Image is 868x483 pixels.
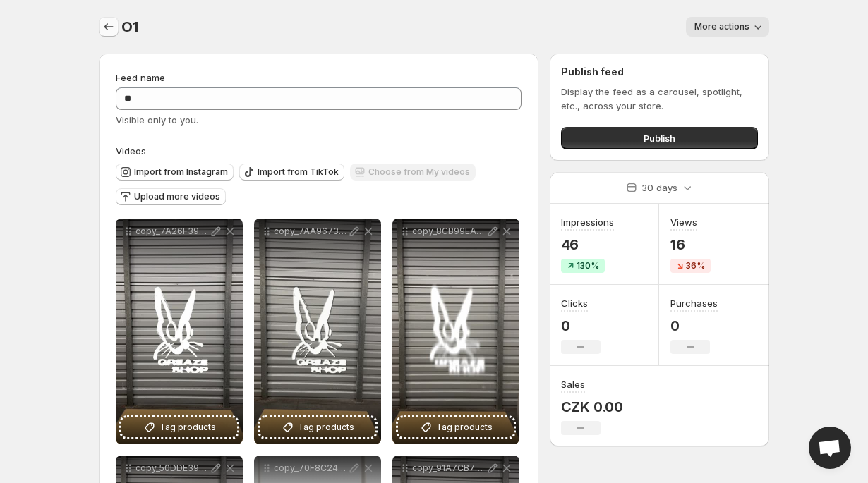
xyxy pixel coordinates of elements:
div: copy_7A26F390-039F-45E8-B03B-6307123A3CE5Tag products [116,219,243,444]
p: Display the feed as a carousel, spotlight, etc., across your store. [561,85,758,113]
span: More actions [694,21,749,32]
h2: Publish feed [561,65,758,79]
span: Videos [116,145,146,157]
h3: Clicks [561,296,588,310]
div: copy_8CB99EAC-51DF-4A10-92AA-CA3A285FFED5Tag products [392,219,519,444]
span: Tag products [436,420,493,434]
span: Feed name [116,72,165,83]
button: Settings [99,17,119,37]
h3: Views [670,215,697,229]
p: copy_50DDE391-DA24-4EC0-BF0B-EC60ECDE2D38 [135,463,209,474]
button: Import from Instagram [116,164,234,181]
h3: Impressions [561,215,614,229]
span: Import from Instagram [134,166,228,178]
button: Upload more videos [116,188,226,205]
span: Visible only to you. [116,114,198,126]
button: Tag products [121,417,237,437]
div: Open chat [809,427,851,469]
p: 0 [561,317,601,334]
span: 130% [577,260,599,271]
div: copy_7AA9673C-E841-4773-88F0-A069C2836F0ETag products [254,219,381,444]
span: Publish [644,131,675,145]
p: 46 [561,236,614,253]
button: More actions [686,17,769,37]
p: copy_7AA9673C-E841-4773-88F0-A069C2836F0E [274,226,347,237]
button: Tag products [398,417,514,437]
button: Publish [561,127,758,149]
p: CZK 0.00 [561,398,623,415]
p: copy_70F8C241-2E6D-4B87-93EC-7638C802DBDB [274,463,347,474]
h3: Purchases [670,296,718,310]
p: copy_8CB99EAC-51DF-4A10-92AA-CA3A285FFED5 [412,226,486,237]
span: Tag products [298,420,354,434]
button: Tag products [260,417,375,437]
p: 16 [670,236,711,253]
h3: Sales [561,377,585,391]
span: Tag products [159,420,216,434]
p: 0 [670,317,718,334]
span: 36% [686,260,705,271]
button: Import from TikTok [239,164,344,181]
p: 30 days [641,181,677,195]
span: Upload more videos [134,191,220,202]
span: O1 [121,18,138,35]
p: copy_91A7CB78-494B-45CF-AB7A-D0D51E9A8954 [412,463,486,474]
span: Import from TikTok [258,166,339,178]
p: copy_7A26F390-039F-45E8-B03B-6307123A3CE5 [135,226,209,237]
